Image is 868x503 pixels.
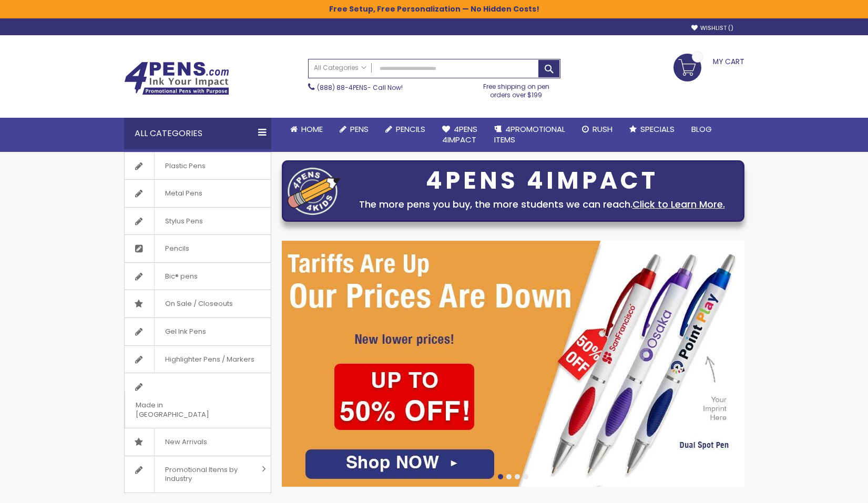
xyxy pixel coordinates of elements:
span: Highlighter Pens / Markers [154,346,265,373]
a: Plastic Pens [125,152,271,180]
a: (888) 88-4PENS [317,83,367,92]
a: Bic® pens [125,263,271,290]
span: Made in [GEOGRAPHIC_DATA] [125,392,244,428]
a: Blog [683,118,720,141]
span: All Categories [314,64,366,72]
a: Stylus Pens [125,208,271,235]
span: Pencils [154,235,200,262]
a: Gel Ink Pens [125,318,271,345]
a: Pens [331,118,377,141]
a: Promotional Items by Industry [125,456,271,492]
img: four_pen_logo.png [288,167,340,215]
a: 4PROMOTIONALITEMS [486,118,574,152]
span: On Sale / Closeouts [154,290,243,317]
span: 4PROMOTIONAL ITEMS [494,124,565,145]
span: Home [301,124,323,135]
div: All Categories [124,118,271,149]
img: /cheap-promotional-products.html [282,241,744,487]
span: Stylus Pens [154,208,213,235]
div: Free shipping on pen orders over $199 [472,78,560,99]
div: The more pens you buy, the more students we can reach. [345,197,739,212]
span: Bic® pens [154,263,208,290]
a: All Categories [309,59,372,77]
span: 4Pens 4impact [442,124,477,145]
a: Home [282,118,331,141]
div: 4PENS 4IMPACT [345,170,739,192]
span: Specials [640,124,675,135]
span: Promotional Items by Industry [154,456,258,492]
span: Rush [593,124,612,135]
a: New Arrivals [125,428,271,456]
a: Specials [621,118,683,141]
span: New Arrivals [154,428,218,456]
a: Pencils [125,235,271,262]
span: Plastic Pens [154,152,216,180]
a: Highlighter Pens / Markers [125,346,271,373]
a: 4Pens4impact [434,118,486,152]
span: Metal Pens [154,180,213,207]
span: Pencils [396,124,425,135]
a: On Sale / Closeouts [125,290,271,317]
a: Wishlist [691,24,733,32]
a: Pencils [377,118,434,141]
span: - Call Now! [317,83,403,92]
span: Pens [350,124,369,135]
a: Made in [GEOGRAPHIC_DATA] [125,373,271,428]
a: Rush [574,118,621,141]
img: 4Pens Custom Pens and Promotional Products [124,61,229,95]
a: Metal Pens [125,180,271,207]
a: Click to Learn More. [632,198,725,211]
span: Gel Ink Pens [154,318,217,345]
span: Blog [691,124,712,135]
